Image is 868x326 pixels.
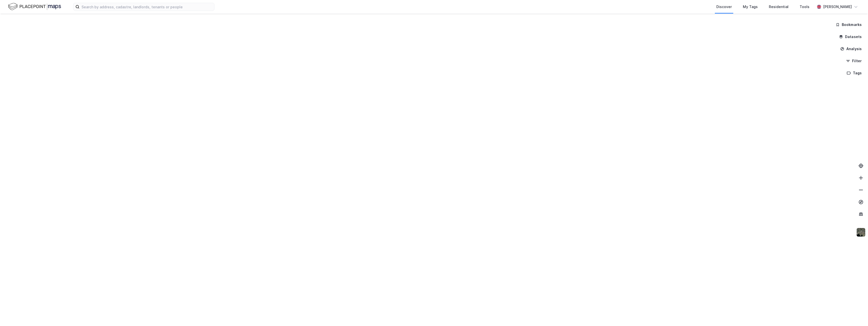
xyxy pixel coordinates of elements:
[743,4,758,10] div: My Tags
[769,4,789,10] div: Residential
[79,3,214,11] input: Search by address, cadastre, landlords, tenants or people
[716,4,732,10] div: Discover
[823,4,852,10] div: [PERSON_NAME]
[800,4,809,10] div: Tools
[843,302,868,326] div: Widżet czatu
[843,302,868,326] iframe: Chat Widget
[8,2,61,11] img: logo.f888ab2527a4732fd821a326f86c7f29.svg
